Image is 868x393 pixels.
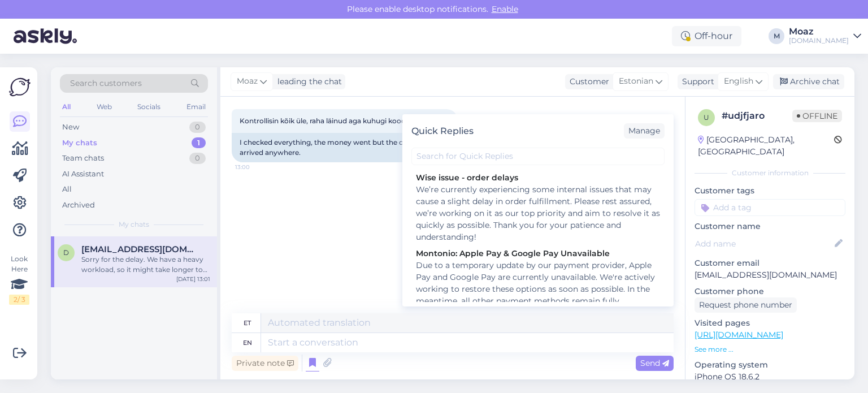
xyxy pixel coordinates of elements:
input: Add name [695,237,832,250]
div: My chats [62,137,97,149]
div: 0 [189,122,206,133]
div: Quick Replies [411,124,474,138]
p: Customer email [695,257,845,269]
div: Moaz [789,27,849,36]
div: Request phone number [695,297,797,313]
div: # udjfjaro [722,109,792,123]
div: Archive chat [773,74,844,89]
div: AI Assistant [62,169,104,180]
span: Offline [792,110,842,122]
div: We’re currently experiencing some internal issues that may cause a slight delay in order fulfillm... [416,184,660,243]
p: Visited pages [695,317,845,329]
p: See more ... [695,344,845,355]
input: Add a tag [695,199,845,216]
div: Support [678,76,714,88]
div: Manage [624,123,665,139]
a: Moaz[DOMAIN_NAME] [789,27,861,45]
div: All [62,184,72,195]
div: Customer [565,76,609,88]
span: 13:00 [235,163,277,171]
div: Montonio: Apple Pay & Google Pay Unavailable [416,248,660,260]
div: All [60,100,73,114]
div: et [244,313,251,332]
p: Operating system [695,359,845,371]
div: [GEOGRAPHIC_DATA], [GEOGRAPHIC_DATA] [698,134,834,158]
div: 0 [189,153,206,164]
span: Enable [488,4,522,14]
div: [DATE] 13:01 [176,275,210,283]
div: Team chats [62,153,104,164]
div: Customer information [695,168,845,178]
div: Due to a temporary update by our payment provider, Apple Pay and Google Pay are currently unavail... [416,260,660,319]
p: [EMAIL_ADDRESS][DOMAIN_NAME] [695,269,845,281]
div: en [243,333,252,352]
div: I checked everything, the money went but the code hasn't arrived anywhere. [232,133,458,162]
div: 2 / 3 [9,295,29,305]
span: d [63,248,69,257]
input: Search for Quick Replies [411,148,665,165]
p: iPhone OS 18.6.2 [695,371,845,383]
div: Wise issue - order delays [416,172,660,184]
div: Look Here [9,254,29,305]
div: Web [94,100,114,114]
div: Off-hour [672,26,741,46]
div: leading the chat [273,76,342,88]
span: Search customers [70,77,142,89]
span: u [704,113,709,122]
span: English [724,75,753,88]
div: New [62,122,79,133]
div: Sorry for the delay. We have a heavy workload, so it might take longer to fulfill orders. Your co... [81,254,210,275]
p: Customer name [695,221,845,232]
div: [DOMAIN_NAME] [789,36,849,45]
div: Email [184,100,208,114]
a: [URL][DOMAIN_NAME] [695,330,783,340]
div: M [769,28,784,44]
p: Customer phone [695,286,845,297]
span: dima.solovjov96@gmail.com [81,244,199,254]
div: Private note [232,356,298,371]
span: My chats [119,219,149,230]
div: 1 [192,137,206,149]
span: Send [640,358,669,368]
img: Askly Logo [9,76,31,98]
span: Moaz [237,75,258,88]
div: Archived [62,200,95,211]
p: Customer tags [695,185,845,197]
div: Socials [135,100,163,114]
span: Kontrollisin kõik üle, raha läinud aga kuhugi kood ei ole tulnud [240,116,449,125]
span: Estonian [619,75,653,88]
